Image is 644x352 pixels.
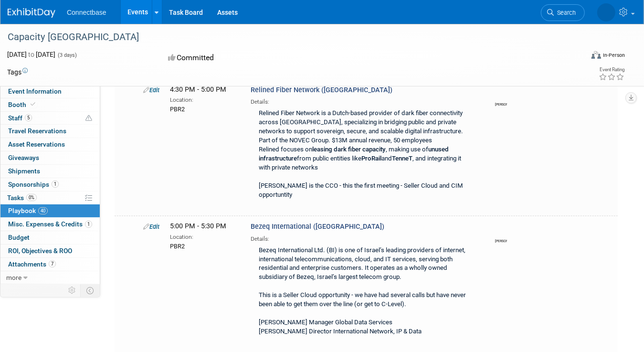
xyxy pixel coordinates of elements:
span: Misc. Expenses & Credits [8,220,92,228]
span: (3 days) [57,52,77,58]
a: Booth [0,98,100,111]
img: ExhibitDay [8,8,55,18]
span: ROI, Objectives & ROO [8,247,72,255]
a: Attachments7 [0,258,100,271]
span: Potential Scheduling Conflict -- at least one attendee is tagged in another overlapping event. [85,114,92,123]
span: Attachments [8,260,56,268]
span: Sponsorships [8,181,59,188]
span: more [6,274,21,281]
span: Event Information [8,87,62,95]
span: Shipments [8,167,40,175]
a: Event Information [0,85,100,98]
span: Relined Fiber Network ([GEOGRAPHIC_DATA]) [251,86,392,95]
a: more [0,271,100,284]
div: Bezeq International Ltd. (BI) is one of Israel’s leading providers of internet, international tel... [251,244,478,341]
div: Capacity [GEOGRAPHIC_DATA] [4,29,572,46]
span: 1 [85,221,92,228]
b: TenneT [392,155,412,162]
a: Edit [143,87,159,94]
span: Booth [8,101,37,108]
div: Location: [170,232,236,242]
a: Sponsorships1 [0,178,100,191]
img: Format-Inperson.png [591,51,601,59]
img: John Giblin [495,88,508,101]
span: 1 [52,181,59,188]
span: Connectbase [67,9,106,16]
div: John Giblin [495,238,507,244]
div: Event Format [534,50,625,64]
span: Budget [8,234,30,241]
span: [DATE] [DATE] [7,51,55,58]
span: Search [554,9,576,16]
a: Playbook40 [0,204,100,217]
a: Tasks0% [0,192,100,204]
b: leasing dark fiber capacity [312,146,386,153]
img: John Giblin [495,224,508,238]
td: Personalize Event Tab Strip [64,284,81,297]
a: Travel Reservations [0,125,100,138]
div: Event Rating [599,67,624,72]
b: ProRail [361,155,381,162]
span: Travel Reservations [8,127,66,135]
span: 5:00 PM - 5:30 PM [170,223,226,231]
span: 7 [49,260,56,267]
a: ROI, Objectives & ROO [0,245,100,257]
div: Location: [170,95,236,105]
span: Playbook [8,207,48,214]
span: to [27,51,36,58]
span: 40 [38,207,48,214]
i: Booth reservation complete [31,102,35,107]
a: Asset Reservations [0,138,100,151]
div: Relined Fiber Network is a Dutch-based provider of dark fiber connectivity across [GEOGRAPHIC_DAT... [251,107,478,204]
a: Misc. Expenses & Credits1 [0,218,100,231]
td: Tags [7,67,28,77]
span: 5 [25,114,32,121]
div: Committed [165,50,361,66]
a: Giveaways [0,151,100,164]
a: Budget [0,231,100,244]
div: PBR2 [170,242,236,251]
img: John Giblin [597,3,615,21]
a: Edit [143,224,159,231]
span: Bezeq International ([GEOGRAPHIC_DATA]) [251,223,384,231]
span: 0% [26,194,37,201]
a: Shipments [0,165,100,178]
span: Tasks [7,194,37,202]
div: Details: [251,96,478,107]
div: John Giblin [495,101,507,107]
div: PBR2 [170,105,236,114]
span: Asset Reservations [8,140,65,148]
a: Search [541,4,585,21]
span: 4:30 PM - 5:00 PM [170,86,226,94]
a: Staff5 [0,112,100,125]
div: In-Person [602,52,625,59]
div: Details: [251,233,478,244]
td: Toggle Event Tabs [81,284,100,297]
span: Giveaways [8,154,39,161]
span: Staff [8,114,32,122]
